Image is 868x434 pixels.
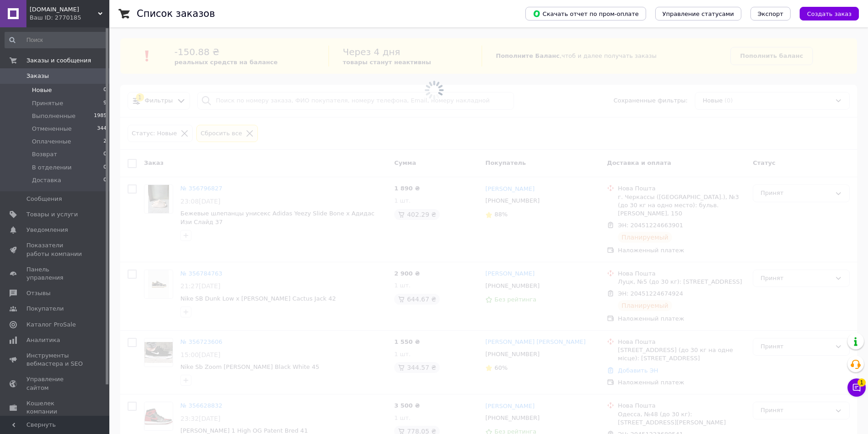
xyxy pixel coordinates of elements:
[30,14,109,22] div: Ваш ID: 2770185
[26,352,84,368] span: Инструменты вебмастера и SEO
[32,125,72,133] span: Отмененные
[26,226,68,234] span: Уведомления
[32,99,63,107] span: Принятые
[32,150,57,158] span: Возврат
[525,7,646,20] button: Скачать отчет по пром-оплате
[137,8,215,19] h1: Список заказов
[533,10,639,18] span: Скачать отчет по пром-оплате
[655,7,741,20] button: Управление статусами
[758,10,783,17] span: Экспорт
[94,112,107,120] span: 1985
[32,138,71,146] span: Оплаченные
[750,7,791,20] button: Экспорт
[26,56,91,65] span: Заказы и сообщения
[26,336,60,344] span: Аналитика
[103,150,107,158] span: 0
[791,10,859,17] a: Создать заказ
[103,163,107,172] span: 0
[26,289,51,297] span: Отзывы
[103,99,107,107] span: 9
[26,266,84,282] span: Панель управления
[103,138,107,146] span: 2
[103,86,107,94] span: 0
[26,399,84,416] span: Кошелек компании
[5,32,108,48] input: Поиск
[807,10,852,17] span: Создать заказ
[26,195,62,203] span: Сообщения
[26,305,64,313] span: Покупатели
[32,86,52,94] span: Новые
[30,5,98,14] span: blessed.shoes
[26,321,76,329] span: Каталог ProSale
[32,112,76,120] span: Выполненные
[103,176,107,184] span: 0
[26,375,84,392] span: Управление сайтом
[26,210,78,219] span: Товары и услуги
[663,10,734,17] span: Управление статусами
[26,241,84,258] span: Показатели работы компании
[847,378,866,397] button: Чат с покупателем1
[32,176,61,184] span: Доставка
[858,378,866,387] span: 1
[26,72,49,80] span: Заказы
[800,7,859,20] button: Создать заказ
[32,163,72,172] span: В отделении
[97,125,107,133] span: 344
